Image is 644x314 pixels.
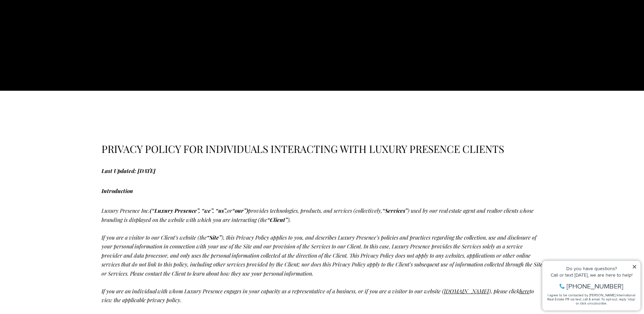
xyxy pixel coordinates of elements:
strong: “Client” [267,216,288,223]
div: Call or text [DATE], we are here to help! [7,22,98,27]
span: [PHONE_NUMBER] [28,32,85,39]
strong: “Services” [382,207,407,214]
strong: “our”) [232,207,248,214]
p: Last Updated: [DATE] [102,167,543,176]
p: If you are an individual with whom Luxury Presence engages in your capacity as a representative o... [102,287,543,305]
p: If you are a visitor to our Client’s website (the ), this Privacy Policy applies to you, and desc... [102,233,543,278]
span: I agree to be contacted by [PERSON_NAME] International Real Estate PR via text, call & email. To ... [8,42,97,55]
div: Do you have questions? [7,15,98,20]
strong: “Site” [207,234,221,241]
p: Introduction [102,187,543,196]
a: ), please click here to view the applicable privacy policy - open in a new tab [519,287,530,295]
strong: (“Luxury Presence”, “we”, “us”, [150,207,227,214]
p: Luxury Presence Inc. or provides technologies, products, and services (collectively, ) used by ou... [102,206,543,224]
a: www.luxurypresence.com - open in a new tab [444,287,489,295]
h3: PRIVACY POLICY FOR INDIVIDUALS INTERACTING WITH LUXURY PRESENCE CLIENTS [102,142,543,156]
